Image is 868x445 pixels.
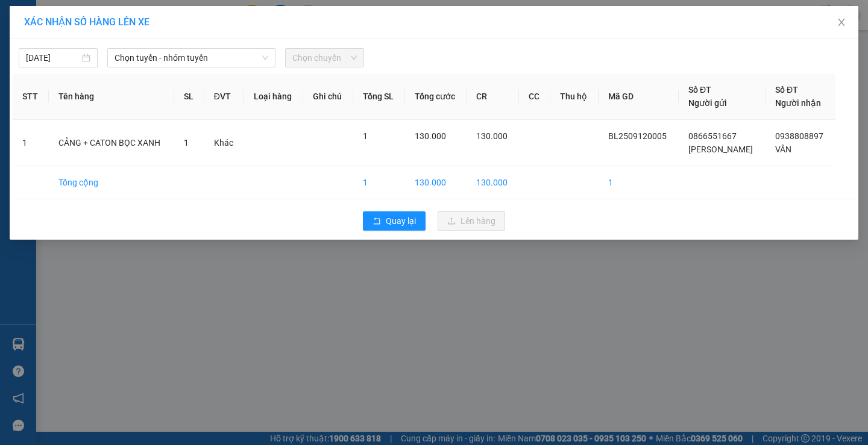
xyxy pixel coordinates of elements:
[550,73,599,120] th: Thu hộ
[775,85,798,95] span: Số ĐT
[775,131,823,141] span: 0938808897
[353,73,405,120] th: Tổng SL
[608,131,667,141] span: BL2509120005
[303,73,353,120] th: Ghi chú
[204,120,244,166] td: Khác
[688,85,711,95] span: Số ĐT
[26,51,80,64] input: 13/09/2025
[688,131,737,141] span: 0866551667
[292,49,357,67] span: Chọn chuyến
[467,73,519,120] th: CR
[599,166,679,199] td: 1
[467,166,519,199] td: 130.000
[825,6,858,40] button: Close
[174,73,204,120] th: SL
[775,98,821,108] span: Người nhận
[115,49,268,67] span: Chọn tuyến - nhóm tuyến
[688,98,727,108] span: Người gửi
[373,217,381,226] span: rollback
[363,131,368,141] span: 1
[13,73,49,120] th: STT
[184,138,189,148] span: 1
[519,73,550,120] th: CC
[24,16,149,28] span: XÁC NHẬN SỐ HÀNG LÊN XE
[599,73,679,120] th: Mã GD
[386,214,416,228] span: Quay lại
[353,166,405,199] td: 1
[244,73,303,120] th: Loại hàng
[49,73,174,120] th: Tên hàng
[415,131,446,141] span: 130.000
[13,120,49,166] td: 1
[204,73,244,120] th: ĐVT
[49,166,174,199] td: Tổng cộng
[405,73,467,120] th: Tổng cước
[476,131,508,141] span: 130.000
[363,211,426,231] button: rollbackQuay lại
[49,120,174,166] td: CẢNG + CATON BỌC XANH
[837,17,846,27] span: close
[262,54,269,61] span: down
[405,166,467,199] td: 130.000
[775,145,791,154] span: VÂN
[438,211,505,231] button: uploadLên hàng
[688,145,753,154] span: [PERSON_NAME]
